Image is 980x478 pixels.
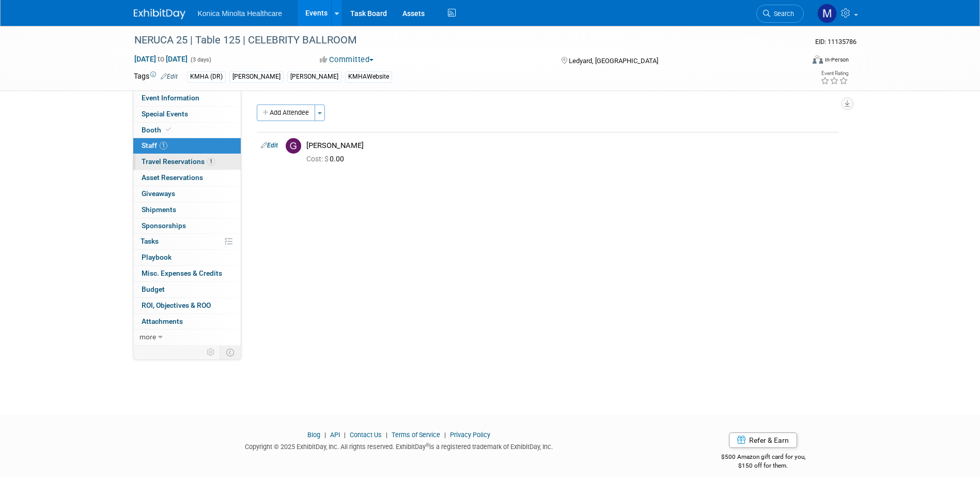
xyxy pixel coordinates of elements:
[133,202,241,218] a: Shipments
[134,54,188,64] span: [DATE] [DATE]
[316,54,378,65] button: Committed
[770,10,794,18] span: Search
[680,461,847,470] div: $150 off for them.
[133,314,241,330] a: Attachments
[133,298,241,313] a: ROI, Objectives & ROO
[306,141,835,151] div: [PERSON_NAME]
[322,431,329,439] span: |
[142,285,165,293] span: Budget
[142,205,176,214] span: Shipments
[142,110,188,118] span: Special Events
[569,57,658,65] span: Ledyard, [GEOGRAPHIC_DATA]
[142,301,211,309] span: ROI, Objectives & ROO
[383,431,390,439] span: |
[680,446,847,470] div: $500 Amazon gift card for you,
[160,142,167,150] span: 1
[133,170,241,186] a: Asset Reservations
[350,431,382,439] a: Contact Us
[133,91,241,106] a: Event Information
[142,173,203,182] span: Asset Reservations
[142,157,215,166] span: Travel Reservations
[392,431,440,439] a: Terms of Service
[133,218,241,234] a: Sponsorships
[450,431,490,439] a: Privacy Policy
[142,126,173,134] span: Booth
[817,4,837,23] img: Marketing Team
[142,189,175,198] span: Giveaways
[729,432,797,448] a: Refer & Earn
[134,440,665,452] div: Copyright © 2025 ExhibitDay, Inc. All rights reserved. ExhibitDay is a registered trademark of Ex...
[134,71,178,83] td: Tags
[156,55,166,63] span: to
[345,71,392,82] div: KMHAWebsite
[815,38,857,46] span: Event ID: 11135786
[756,5,804,23] a: Search
[286,138,301,154] img: G.jpg
[442,431,448,439] span: |
[202,346,220,359] td: Personalize Event Tab Strip
[813,55,823,64] img: Format-Inperson.png
[131,31,788,50] div: NERUCA 25 | Table 125 | CELEBRITY BALLROOM
[198,9,282,18] span: Konica Minolta Healthcare
[133,107,241,122] a: Special Events
[306,155,330,163] span: Cost: $
[142,253,172,261] span: Playbook
[133,123,241,138] a: Booth
[142,269,222,277] span: Misc. Expenses & Credits
[190,56,211,63] span: (3 days)
[261,142,278,149] a: Edit
[133,266,241,281] a: Misc. Expenses & Credits
[187,71,226,82] div: KMHA (DR)
[133,282,241,297] a: Budget
[133,330,241,345] a: more
[341,431,348,439] span: |
[141,237,159,245] span: Tasks
[287,71,341,82] div: [PERSON_NAME]
[133,234,241,249] a: Tasks
[139,333,156,341] span: more
[220,346,241,359] td: Toggle Event Tabs
[229,71,284,82] div: [PERSON_NAME]
[306,155,348,163] span: 0.00
[133,154,241,170] a: Travel Reservations1
[330,431,340,439] a: API
[161,73,178,80] a: Edit
[307,431,320,439] a: Blog
[142,141,167,150] span: Staff
[142,94,199,102] span: Event Information
[207,158,215,166] span: 1
[133,138,241,154] a: Staff1
[133,250,241,265] a: Playbook
[820,71,848,76] div: Event Rating
[134,9,185,19] img: ExhibitDay
[142,317,183,325] span: Attachments
[142,221,186,230] span: Sponsorships
[426,442,429,448] sup: ®
[166,127,171,132] i: Booth reservation complete
[743,54,849,69] div: Event Format
[257,104,315,121] button: Add Attendee
[825,56,849,64] div: In-Person
[133,186,241,202] a: Giveaways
